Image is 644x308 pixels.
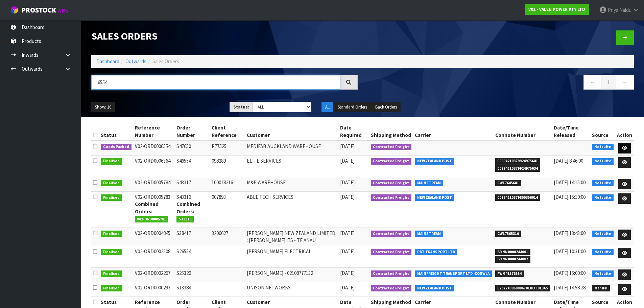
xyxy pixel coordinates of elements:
span: PBT TRANSPORT LTD [415,249,457,256]
td: S26554 [175,246,210,267]
span: [DATE] 8:46:00 [554,158,583,164]
td: S43316 [175,191,210,228]
span: Contracted Freight [371,231,412,237]
td: V02-ORD0005783 [133,191,175,228]
span: Netsuite [592,180,614,187]
a: 1 [601,75,616,90]
span: CWL7565310 [495,231,522,237]
td: S46554 [175,155,210,177]
span: [DATE] 15:00:00 [554,270,586,276]
span: Sales Orders [152,58,179,65]
span: [DATE] 10:31:00 [554,248,586,255]
img: cube-alt.png [10,6,19,14]
span: Netsuite [592,270,614,277]
td: M&P WAREHOUSE [245,177,338,191]
span: [DATE] [340,270,355,276]
span: [DATE] [340,230,355,236]
span: MAINSTREAM [415,231,443,237]
td: 100018216 [210,177,245,191]
span: [DATE] [340,248,355,255]
span: Contracted Freight [371,180,412,187]
strong: Combined Orders: [135,201,159,214]
span: S43310 [176,216,194,223]
td: S38417 [175,228,210,246]
small: WMS [57,7,68,14]
th: Carrier [413,122,494,141]
span: 00894210379924975634 [495,165,541,172]
span: Netsuite [592,144,614,150]
span: Contracted Freight [371,144,412,150]
span: [DATE] 14:58:28 [554,284,586,291]
span: NEW ZEALAND POST [415,158,454,165]
th: Source [590,122,615,141]
td: 098289 [210,155,245,177]
td: S47650 [175,141,210,155]
td: V02-ORD0006554 [133,141,175,155]
span: [DATE] [340,158,355,164]
button: Show: 10 [91,102,115,113]
th: Connote Number [494,122,552,141]
td: V02-ORD0002267 [133,268,175,282]
span: CWL7645681 [495,180,522,187]
td: P77525 [210,141,245,155]
th: Date Required [338,122,369,141]
td: UNISON NETWORKS [245,282,338,297]
span: Finalised [101,180,122,187]
span: ProStock [22,6,56,15]
strong: V02 - VALEN POWER PTY LTD [528,6,585,12]
span: B.YNN0000244001 [495,249,531,256]
th: Reference Number [133,122,175,141]
span: [DATE] [340,179,355,186]
th: Shipping Method [369,122,413,141]
a: ← [583,75,601,90]
a: → [616,75,634,90]
strong: Status: [233,104,249,110]
td: ELITE SERVICES [245,155,338,177]
td: [PERSON_NAME] - 02108777132 [245,268,338,282]
td: 007893 [210,191,245,228]
td: S43317 [175,177,210,191]
span: MAINSTREAM [415,180,443,187]
span: Netsuite [592,158,614,165]
td: S13384 [175,282,210,297]
span: MAINFREIGHT TRANSPORT LTD -CONWLA [415,270,492,277]
span: Contracted Freight [371,270,412,277]
span: Priya [608,7,618,13]
span: NEW ZEALAND POST [415,285,454,292]
td: [PERSON_NAME] ELECTRICAL [245,246,338,267]
h1: Sales Orders [91,30,358,42]
th: Customer [245,122,338,141]
span: Finalised [101,285,122,292]
span: Naidu [619,7,631,13]
span: Netsuite [592,231,614,237]
td: MEDIFAB AUCKLAND WAREHOUSE [245,141,338,155]
span: 00894210379800356014 [495,194,541,201]
span: 00894210379924975641 [495,158,541,165]
span: NEW ZEALAND POST [415,194,454,201]
td: V02-ORD0006364 [133,155,175,177]
th: Status [99,122,133,141]
span: Netsuite [592,194,614,201]
input: Search sales orders [91,75,340,90]
th: Client Reference [210,122,245,141]
span: [DATE] [340,194,355,200]
span: Contracted Freight [371,249,412,256]
span: Contracted Freight [371,158,412,165]
td: V02-ORD0000293 [133,282,175,297]
span: Finalised [101,249,122,256]
nav: Page navigation [368,75,634,92]
button: All [321,102,333,113]
a: Outwards [125,58,146,65]
span: Finalised [101,231,122,237]
td: 3206627 [210,228,245,246]
span: [DATE] 14:15:00 [554,179,586,186]
span: B.YNN0000244002 [495,256,531,263]
span: Finalised [101,270,122,277]
span: Finalised [101,194,122,201]
td: V02-ORD0004845 [133,228,175,246]
td: [PERSON_NAME] NEW ZEALAND LIMITED : [PERSON_NAME] ITS - TE ANAU [245,228,338,246]
span: Manual [592,285,610,292]
span: [DATE] 15:10:00 [554,194,586,200]
th: Action [615,122,634,141]
td: V02-ORD0002508 [133,246,175,267]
